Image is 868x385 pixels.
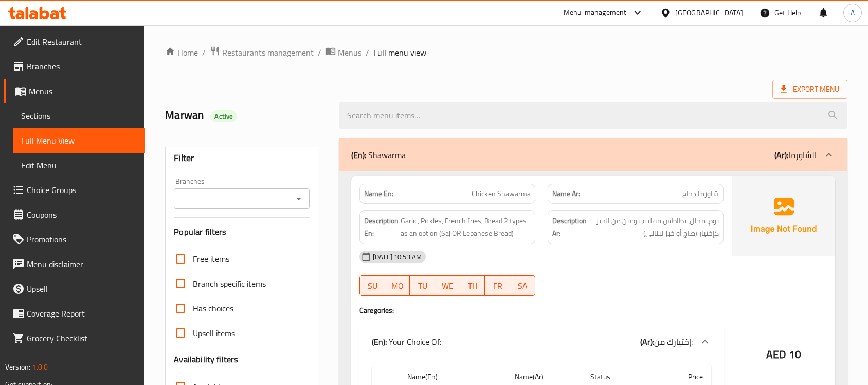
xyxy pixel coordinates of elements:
span: Edit Restaurant [27,36,137,48]
button: SU [359,275,385,296]
span: 1.0.0 [32,360,48,374]
div: Filter [174,147,310,169]
a: Upsell [4,276,145,301]
div: [GEOGRAPHIC_DATA] [675,7,743,19]
span: [DATE] 10:53 AM [369,252,426,262]
span: Choice Groups [27,184,137,196]
span: Free items [193,253,229,265]
p: Shawarma [351,149,406,161]
span: SA [514,278,531,293]
h3: Availability filters [174,354,238,365]
h4: Caregories: [359,305,724,316]
a: Coupons [4,202,145,227]
div: (En): Shawarma(Ar):الشاورما [339,138,847,171]
a: Sections [13,103,145,128]
span: SU [364,278,381,293]
span: Upsell items [193,327,235,339]
span: Garlic, Pickles, French fries, Bread 2 types as an option (Saj OR Lebanese Bread) [401,215,531,240]
span: Menus [29,85,137,97]
button: Open [292,191,306,206]
span: Export Menu [781,83,839,96]
span: Branch specific items [193,277,266,290]
span: Menu disclaimer [27,258,137,270]
button: WE [435,275,460,296]
div: Active [210,110,237,122]
strong: Name Ar: [552,188,580,199]
span: AED [766,344,786,364]
span: WE [439,278,456,293]
span: Coverage Report [27,307,137,320]
li: / [366,46,369,59]
a: Menus [325,46,361,59]
button: SA [510,275,535,296]
input: search [339,102,847,129]
li: / [318,46,321,59]
a: Promotions [4,227,145,252]
p: الشاورما [774,149,817,161]
span: Full Menu View [21,134,137,147]
span: إختيارك من: [654,334,693,349]
div: (En): Your Choice Of:(Ar):إختيارك من: [359,325,724,358]
span: Promotions [27,233,137,246]
button: TU [410,275,435,296]
span: Restaurants management [222,46,314,59]
span: Sections [21,110,137,122]
a: Edit Restaurant [4,29,145,54]
b: (En): [351,147,366,163]
span: TU [414,278,431,293]
a: Full Menu View [13,128,145,153]
span: Chicken Shawarma [472,188,531,199]
button: MO [385,275,410,296]
span: A [851,7,855,19]
span: TH [464,278,481,293]
span: شاورما دجاج [682,188,719,199]
h2: Marwan [165,108,327,123]
h3: Popular filters [174,226,310,238]
span: Coupons [27,208,137,221]
span: Version: [5,360,30,374]
li: / [202,46,206,59]
span: Grocery Checklist [27,332,137,344]
b: (Ar): [774,147,788,163]
b: (En): [372,334,387,349]
a: Branches [4,54,145,79]
button: FR [485,275,510,296]
span: Menus [338,46,361,59]
span: 10 [789,344,801,364]
a: Menu disclaimer [4,252,145,276]
a: Home [165,46,198,59]
strong: Description En: [364,215,399,240]
p: Your Choice Of: [372,336,441,348]
span: ثوم، مخلل، بطاطس مقلية، نوعين من الخبز كإختيار (صاج أو خبز لبناني) [589,215,719,240]
span: Full menu view [373,46,426,59]
span: MO [389,278,406,293]
strong: Name En: [364,188,393,199]
a: Coverage Report [4,301,145,326]
a: Grocery Checklist [4,326,145,351]
span: Branches [27,60,137,73]
a: Menus [4,79,145,103]
button: TH [460,275,485,296]
img: Ae5nvW7+0k+MAAAAAElFTkSuQmCC [732,176,835,256]
span: Upsell [27,283,137,295]
a: Restaurants management [210,46,314,59]
b: (Ar): [640,334,654,349]
a: Edit Menu [13,153,145,178]
span: Export Menu [772,80,847,99]
span: Edit Menu [21,159,137,171]
div: Menu-management [564,7,627,19]
span: Has choices [193,302,233,314]
span: Active [210,112,237,121]
nav: breadcrumb [165,46,847,59]
strong: Description Ar: [552,215,587,240]
span: FR [489,278,506,293]
a: Choice Groups [4,178,145,202]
